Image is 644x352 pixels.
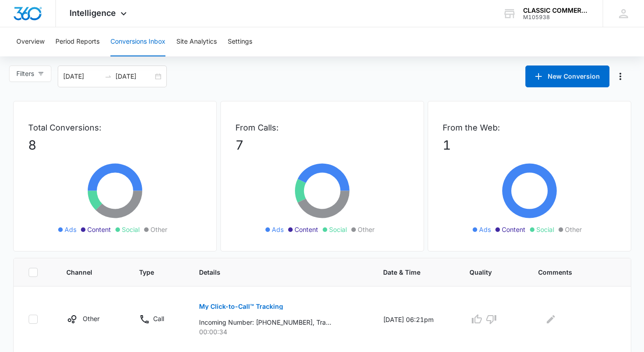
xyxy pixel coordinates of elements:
[443,136,616,155] p: 1
[538,267,603,277] span: Comments
[105,73,112,80] span: to
[295,225,318,234] span: Content
[443,121,616,134] p: From the Web:
[613,69,628,84] button: Manage Numbers
[150,225,167,234] span: Other
[479,225,491,234] span: Ads
[28,136,202,155] p: 8
[16,69,34,79] span: Filters
[358,225,374,234] span: Other
[122,225,140,234] span: Social
[469,267,503,277] span: Quality
[139,267,164,277] span: Type
[272,225,284,234] span: Ads
[16,27,45,56] button: Overview
[115,71,153,81] input: End date
[55,27,100,56] button: Period Reports
[199,303,283,310] p: My Click-to-Call™ Tracking
[70,8,116,18] span: Intelligence
[199,327,362,337] p: 00:00:34
[176,27,217,56] button: Site Analytics
[235,136,409,155] p: 7
[63,71,101,81] input: Start date
[502,225,525,234] span: Content
[525,65,609,87] button: New Conversion
[565,225,582,234] span: Other
[544,312,558,327] button: Edit Comments
[383,267,434,277] span: Date & Time
[28,121,202,134] p: Total Conversions:
[9,65,51,82] button: Filters
[66,267,104,277] span: Channel
[235,121,409,134] p: From Calls:
[536,225,554,234] span: Social
[523,7,589,14] div: account name
[153,314,164,323] p: Call
[199,296,283,317] button: My Click-to-Call™ Tracking
[87,225,111,234] span: Content
[199,267,349,277] span: Details
[329,225,347,234] span: Social
[228,27,252,56] button: Settings
[523,14,589,20] div: account id
[65,225,76,234] span: Ads
[83,314,100,323] p: Other
[199,317,331,327] p: Incoming Number: [PHONE_NUMBER], Tracking Number: [PHONE_NUMBER], Ring To: [PHONE_NUMBER], Caller...
[105,73,112,80] span: swap-right
[110,27,165,56] button: Conversions Inbox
